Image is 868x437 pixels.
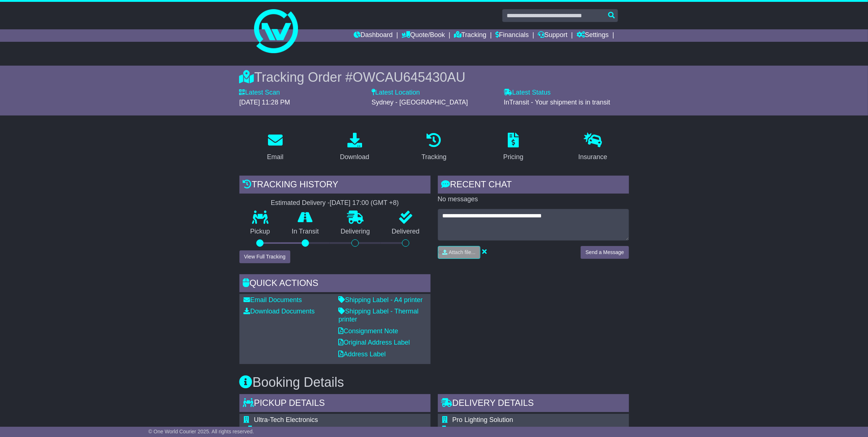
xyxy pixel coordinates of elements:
[254,416,318,423] span: Ultra-Tech Electronics
[239,250,290,263] button: View Full Tracking
[495,29,529,42] a: Financials
[372,89,420,97] label: Latest Location
[244,308,315,315] a: Download Documents
[372,99,468,106] span: Sydney - [GEOGRAPHIC_DATA]
[239,99,290,106] span: [DATE] 11:28 PM
[335,130,374,165] a: Download
[503,152,524,162] div: Pricing
[148,429,254,434] span: © One World Courier 2025. All rights reserved.
[339,327,398,335] a: Consignment Note
[339,339,410,346] a: Original Address Label
[239,69,629,85] div: Tracking Order #
[254,426,395,434] div: Pickup
[452,416,513,423] span: Pro Lighting Solution
[538,29,567,42] a: Support
[421,152,446,162] div: Tracking
[438,195,629,203] p: No messages
[254,426,289,433] span: Commercial
[417,130,451,165] a: Tracking
[262,130,288,165] a: Email
[239,176,431,195] div: Tracking history
[239,199,431,207] div: Estimated Delivery -
[239,375,629,390] h3: Booking Details
[381,228,431,236] p: Delivered
[244,296,302,304] a: Email Documents
[239,228,281,236] p: Pickup
[578,152,607,162] div: Insurance
[504,89,551,97] label: Latest Status
[438,176,629,195] div: RECENT CHAT
[581,246,629,259] button: Send a Message
[239,394,431,414] div: Pickup Details
[574,130,612,165] a: Insurance
[353,70,465,85] span: OWCAU645430AU
[330,199,399,207] div: [DATE] 17:00 (GMT +8)
[330,228,381,236] p: Delivering
[340,152,369,162] div: Download
[504,99,610,106] span: InTransit - Your shipment is in transit
[239,89,280,97] label: Latest Scan
[452,426,618,434] div: Delivery
[499,130,528,165] a: Pricing
[452,426,488,433] span: Commercial
[267,152,283,162] div: Email
[281,228,330,236] p: In Transit
[239,274,431,294] div: Quick Actions
[454,29,486,42] a: Tracking
[354,29,393,42] a: Dashboard
[402,29,445,42] a: Quote/Book
[339,308,419,323] a: Shipping Label - Thermal printer
[339,296,423,304] a: Shipping Label - A4 printer
[438,394,629,414] div: Delivery Details
[339,350,386,358] a: Address Label
[577,29,609,42] a: Settings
